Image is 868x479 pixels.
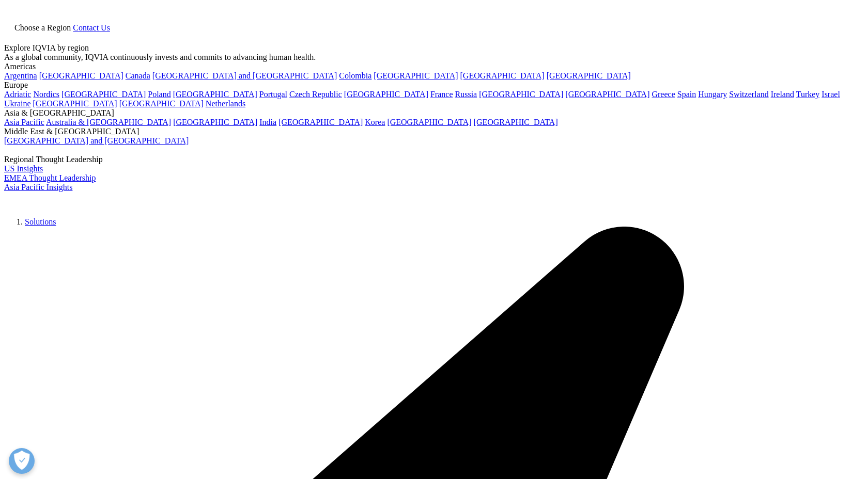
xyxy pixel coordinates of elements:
[4,155,864,164] div: Regional Thought Leadership
[729,90,768,99] a: Switzerland
[152,71,337,80] a: [GEOGRAPHIC_DATA] and [GEOGRAPHIC_DATA]
[652,90,675,99] a: Greece
[289,90,342,99] a: Czech Republic
[4,71,37,80] a: Argentina
[822,90,840,99] a: Israel
[344,90,428,99] a: [GEOGRAPHIC_DATA]
[4,62,864,71] div: Americas
[4,136,189,145] a: [GEOGRAPHIC_DATA] and [GEOGRAPHIC_DATA]
[73,23,110,32] a: Contact Us
[4,108,864,118] div: Asia & [GEOGRAPHIC_DATA]
[4,53,864,62] div: As a global community, IQVIA continuously invests and commits to advancing human health.
[4,90,31,99] a: Adriatic
[4,81,864,90] div: Europe
[25,217,56,226] a: Solutions
[479,90,563,99] a: [GEOGRAPHIC_DATA]
[148,90,171,99] a: Poland
[61,90,146,99] a: [GEOGRAPHIC_DATA]
[796,90,820,99] a: Turkey
[173,118,257,126] a: [GEOGRAPHIC_DATA]
[259,90,287,99] a: Portugal
[4,164,43,173] a: US Insights
[365,118,385,126] a: Korea
[460,71,545,80] a: [GEOGRAPHIC_DATA]
[4,118,44,126] a: Asia Pacific
[206,99,245,108] a: Netherlands
[339,71,371,80] a: Colombia
[374,71,458,80] a: [GEOGRAPHIC_DATA]
[4,99,31,108] a: Ukraine
[9,448,35,474] button: 개방형 기본 설정
[4,192,87,207] img: IQVIA Healthcare Information Technology and Pharma Clinical Research Company
[771,90,794,99] a: Ireland
[455,90,477,99] a: Russia
[33,99,117,108] a: [GEOGRAPHIC_DATA]
[430,90,453,99] a: France
[4,173,96,182] a: EMEA Thought Leadership
[259,118,276,126] a: India
[126,71,150,80] a: Canada
[474,118,558,126] a: [GEOGRAPHIC_DATA]
[33,90,59,99] a: Nordics
[677,90,696,99] a: Spain
[39,71,123,80] a: [GEOGRAPHIC_DATA]
[387,118,471,126] a: [GEOGRAPHIC_DATA]
[173,90,257,99] a: [GEOGRAPHIC_DATA]
[278,118,363,126] a: [GEOGRAPHIC_DATA]
[4,127,864,136] div: Middle East & [GEOGRAPHIC_DATA]
[4,43,864,53] div: Explore IQVIA by region
[14,23,71,32] span: Choose a Region
[119,99,204,108] a: [GEOGRAPHIC_DATA]
[46,118,171,126] a: Australia & [GEOGRAPHIC_DATA]
[698,90,727,99] a: Hungary
[4,183,72,191] a: Asia Pacific Insights
[565,90,649,99] a: [GEOGRAPHIC_DATA]
[547,71,631,80] a: [GEOGRAPHIC_DATA]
